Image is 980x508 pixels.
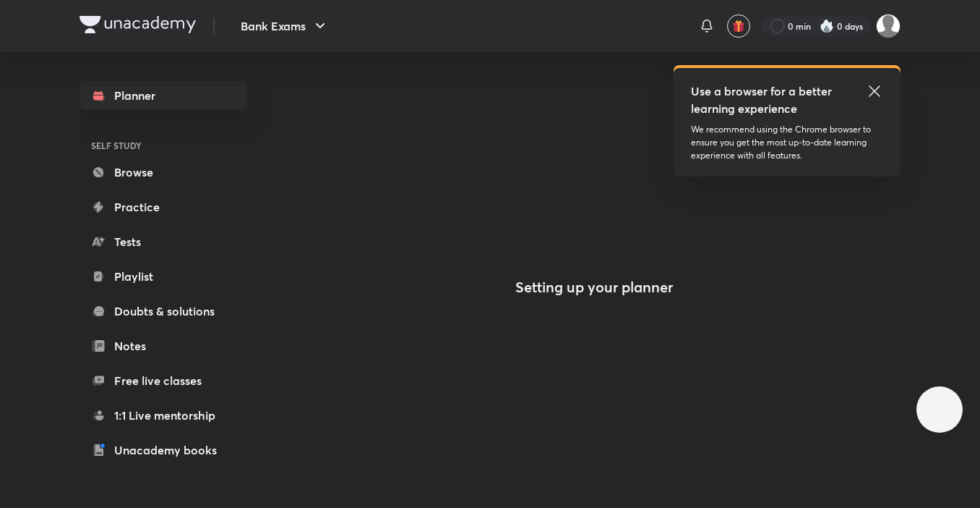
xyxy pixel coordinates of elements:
[79,133,247,158] h6: SELF STUDY
[691,123,883,162] p: We recommend using the Chrome browser to ensure you get the most up-to-date learning experience w...
[876,14,901,38] img: Anjali
[79,331,247,360] a: Notes
[732,20,745,33] img: avatar
[691,82,835,117] h5: Use a browser for a better learning experience
[79,192,247,221] a: Practice
[79,436,247,465] a: Unacademy books
[79,227,247,256] a: Tests
[79,158,247,187] a: Browse
[79,366,247,395] a: Free live classes
[79,262,247,291] a: Playlist
[727,14,750,38] button: avatar
[79,401,247,430] a: 1:1 Live mentorship
[931,401,948,418] img: ttu
[79,16,196,33] img: Company Logo
[79,16,196,37] a: Company Logo
[232,12,338,41] button: Bank Exams
[79,297,247,326] a: Doubts & solutions
[820,19,834,33] img: streak
[515,279,673,296] h4: Setting up your planner
[79,81,247,110] a: Planner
